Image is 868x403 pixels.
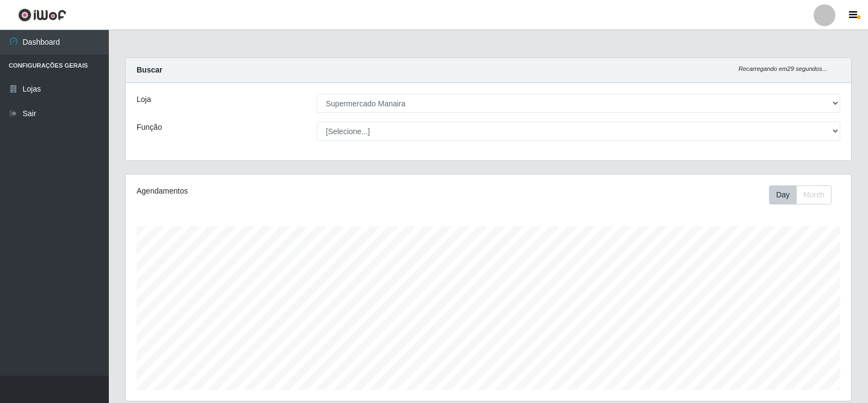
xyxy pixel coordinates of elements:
[796,185,832,204] button: Month
[769,185,832,204] div: First group
[738,65,827,72] i: Recarregando em 29 segundos...
[137,122,162,133] label: Função
[137,94,151,105] label: Loja
[769,185,797,204] button: Day
[18,8,66,22] img: CoreUI Logo
[137,185,420,197] div: Agendamentos
[769,185,840,204] div: Toolbar with button groups
[137,65,162,74] strong: Buscar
